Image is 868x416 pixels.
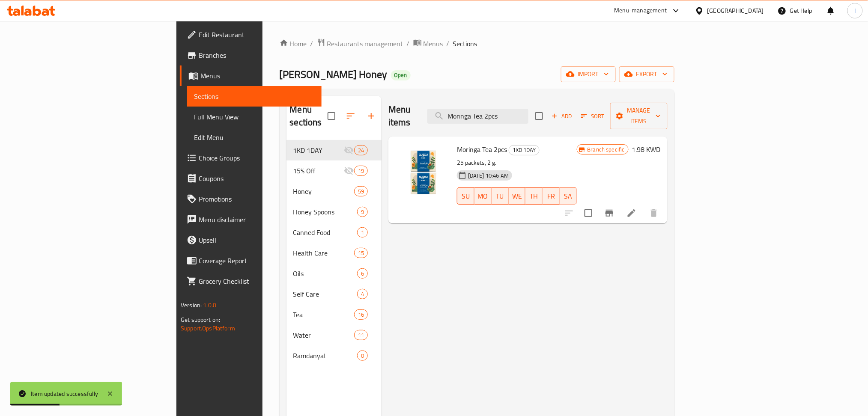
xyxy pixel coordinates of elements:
button: MO [474,187,492,205]
div: items [357,289,368,299]
div: items [354,166,368,176]
span: 9 [358,208,367,216]
span: Branch specific [584,146,628,154]
div: items [357,351,368,361]
a: Restaurants management [317,38,403,49]
button: Branch-specific-item [599,203,620,223]
div: Ramdanyat0 [286,345,382,366]
h2: Menu items [388,103,417,129]
span: Honey [293,186,354,196]
span: I [854,6,856,15]
div: Item updated successfully [31,389,98,398]
span: Restaurants management [327,39,403,49]
a: Menus [180,65,322,86]
button: Sort [579,110,607,123]
button: export [619,66,674,82]
span: Version: [181,300,202,311]
span: Honey Spoons [293,207,357,217]
button: TH [525,187,543,205]
span: Choice Groups [199,153,315,163]
div: Open [391,70,411,80]
span: Promotions [199,194,315,204]
span: [DATE] 10:46 AM [465,172,512,180]
span: 1 [358,229,367,237]
span: Sections [453,39,477,49]
nav: breadcrumb [280,38,674,49]
span: Self Care [293,289,357,299]
span: Canned Food [293,227,357,238]
button: WE [509,187,526,205]
button: Manage items [610,103,668,129]
div: 1KD 1DAY24 [286,140,382,160]
button: delete [644,203,664,223]
a: Coverage Report [180,250,322,271]
span: Moringa Tea 2pcs [457,143,507,156]
svg: Inactive section [344,145,354,155]
span: Ramdanyat [293,351,357,361]
a: Promotions [180,189,322,209]
span: Add item [548,110,576,123]
a: Edit Restaurant [180,24,322,45]
span: 16 [355,311,367,319]
span: 15% Off [293,166,344,176]
button: TU [492,187,509,205]
span: SA [563,190,573,202]
span: Open [391,71,411,79]
div: items [357,227,368,238]
div: Tea [293,309,354,320]
span: import [568,69,609,80]
span: 59 [355,187,367,196]
div: items [354,248,368,258]
div: 1KD 1DAY [293,145,344,155]
span: 11 [355,331,367,339]
div: Water [293,330,354,340]
button: SA [560,187,577,205]
span: Get support on: [181,314,220,325]
div: Honey Spoons9 [286,202,382,222]
span: Sort items [576,110,610,123]
nav: Menu sections [286,137,382,369]
div: Menu-management [614,6,667,16]
div: items [357,268,368,279]
button: SU [457,187,474,205]
div: items [357,207,368,217]
div: items [354,145,368,155]
span: 4 [358,290,367,298]
div: Health Care15 [286,243,382,263]
a: Menu disclaimer [180,209,322,230]
span: 0 [358,352,367,360]
span: Sections [194,91,315,101]
span: Coupons [199,173,315,184]
span: TH [529,190,539,202]
span: 15 [355,249,367,257]
a: Support.OpsPlatform [181,323,235,334]
div: items [354,186,368,196]
span: Select section [530,107,548,125]
span: Grocery Checklist [199,276,315,286]
span: 1KD 1DAY [509,145,539,155]
a: Upsell [180,230,322,250]
span: Coverage Report [199,256,315,266]
span: Health Care [293,248,354,258]
span: Sort sections [340,106,361,126]
a: Edit Menu [187,127,322,148]
p: 25 packets, 2 g. [457,157,576,168]
span: Select to update [579,204,597,222]
span: Menu disclaimer [199,214,315,225]
a: Grocery Checklist [180,271,322,291]
img: Moringa Tea 2pcs [395,143,450,198]
input: search [427,109,528,124]
button: import [561,66,616,82]
div: [GEOGRAPHIC_DATA] [707,6,764,15]
div: Honey59 [286,181,382,202]
a: Full Menu View [187,107,322,127]
span: Edit Menu [194,132,315,143]
span: 24 [355,146,367,155]
span: TU [495,190,505,202]
div: Tea16 [286,304,382,325]
div: Canned Food1 [286,222,382,243]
